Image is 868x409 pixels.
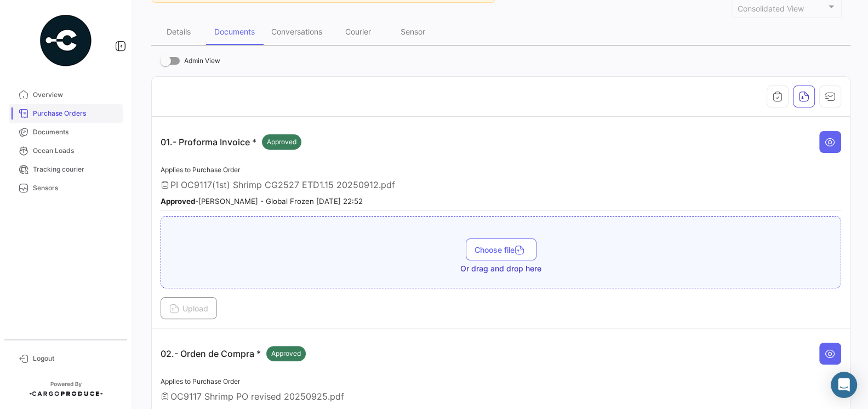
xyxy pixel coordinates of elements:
[9,104,123,123] a: Purchase Orders
[33,109,118,118] span: Purchase Orders
[161,197,363,206] small: - [PERSON_NAME] - Global Frozen [DATE] 22:52
[33,183,118,193] span: Sensors
[831,372,857,398] div: Abrir Intercom Messenger
[9,179,123,197] a: Sensors
[33,127,118,137] span: Documents
[33,90,118,100] span: Overview
[33,164,118,174] span: Tracking courier
[161,197,195,206] b: Approved
[170,179,395,190] span: PI OC9117(1st) Shrimp CG2527 ETD1.15 20250912.pdf
[738,4,804,13] span: Consolidated View
[184,54,220,67] span: Admin View
[161,377,240,385] span: Applies to Purchase Order
[271,349,301,359] span: Approved
[161,297,217,319] button: Upload
[460,263,541,274] span: Or drag and drop here
[9,123,123,141] a: Documents
[33,146,118,156] span: Ocean Loads
[401,27,425,36] div: Sensor
[38,13,93,68] img: powered-by.png
[466,238,536,260] button: Choose file
[475,245,528,254] span: Choose file
[9,86,123,104] a: Overview
[214,27,255,36] div: Documents
[271,27,322,36] div: Conversations
[161,134,301,150] p: 01.- Proforma Invoice *
[33,354,118,363] span: Logout
[9,141,123,160] a: Ocean Loads
[9,160,123,179] a: Tracking courier
[267,137,296,147] span: Approved
[167,27,191,36] div: Details
[169,304,208,313] span: Upload
[170,391,344,402] span: OC9117 Shrimp PO revised 20250925.pdf
[161,346,306,361] p: 02.- Orden de Compra *
[345,27,371,36] div: Courier
[161,166,240,174] span: Applies to Purchase Order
